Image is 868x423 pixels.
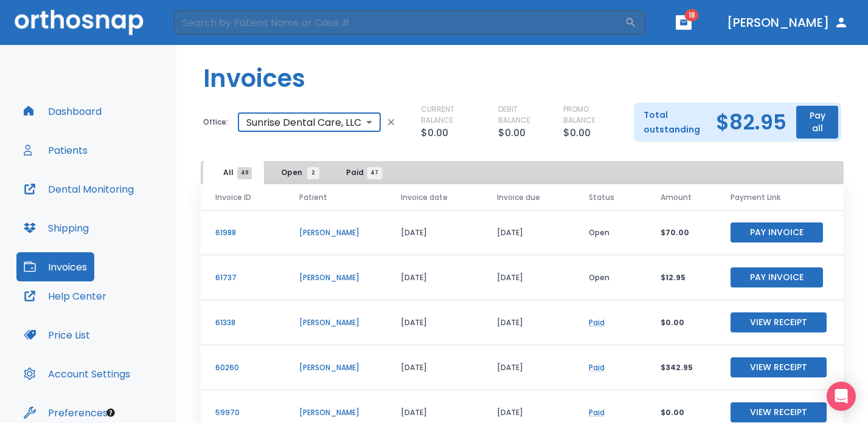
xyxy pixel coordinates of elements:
[386,210,482,255] td: [DATE]
[685,9,699,21] span: 18
[731,267,823,287] button: Pay Invoice
[16,97,109,126] button: Dashboard
[731,192,780,203] span: Payment Link
[299,227,372,238] p: [PERSON_NAME]
[661,272,701,283] p: $12.95
[421,104,479,126] p: CURRENT BALANCE
[367,167,382,179] span: 47
[16,213,96,242] button: Shipping
[299,362,372,373] p: [PERSON_NAME]
[661,317,701,328] p: $0.00
[827,382,856,411] div: Open Intercom Messenger
[299,192,327,203] span: Patient
[237,167,252,179] span: 49
[215,192,251,203] span: Invoice ID
[215,407,270,418] p: 59970
[346,167,375,178] span: Paid
[16,359,137,388] button: Account Settings
[16,281,114,311] button: Help Center
[15,10,144,35] img: Orthosnap
[203,117,228,128] p: Office:
[563,126,591,140] p: $0.00
[105,407,116,418] div: Tooltip anchor
[401,192,448,203] span: Invoice date
[731,317,827,327] a: View Receipt
[16,136,95,165] button: Patients
[589,362,605,373] a: Paid
[482,345,574,390] td: [DATE]
[716,113,786,131] h2: $82.95
[174,10,625,35] input: Search by Patient Name or Case #
[731,402,827,422] button: View Receipt
[16,320,97,349] button: Price List
[661,227,701,238] p: $70.00
[482,210,574,255] td: [DATE]
[299,317,372,328] p: [PERSON_NAME]
[421,126,448,140] p: $0.00
[215,227,270,238] p: 61988
[589,317,605,328] a: Paid
[498,126,526,140] p: $0.00
[482,300,574,345] td: [DATE]
[563,104,614,126] p: PROMO BALANCE
[16,174,141,204] button: Dental Monitoring
[796,106,838,139] button: Pay all
[307,167,319,179] span: 2
[238,110,381,134] div: Sunrise Dental Care, LLC
[731,357,827,377] button: View Receipt
[281,167,313,178] span: Open
[661,192,692,203] span: Amount
[386,300,482,345] td: [DATE]
[661,362,701,373] p: $342.95
[215,272,270,283] p: 61737
[497,192,540,203] span: Invoice due
[731,222,823,242] button: Pay Invoice
[498,104,544,126] p: DEBIT BALANCE
[731,407,827,417] a: View Receipt
[299,272,372,283] p: [PERSON_NAME]
[203,60,305,97] h1: Invoices
[574,210,646,255] td: Open
[589,407,605,418] a: Paid
[661,407,701,418] p: $0.00
[203,161,393,184] div: tabs
[644,108,707,137] p: Total outstanding
[299,407,372,418] p: [PERSON_NAME]
[482,255,574,300] td: [DATE]
[215,362,270,373] p: 60260
[731,312,827,332] button: View Receipt
[731,227,823,237] a: Pay Invoice
[722,12,853,33] button: [PERSON_NAME]
[215,317,270,328] p: 61338
[731,362,827,372] a: View Receipt
[223,167,245,178] span: All
[574,255,646,300] td: Open
[386,345,482,390] td: [DATE]
[731,272,823,282] a: Pay Invoice
[16,252,94,281] button: Invoices
[589,192,614,203] span: Status
[386,255,482,300] td: [DATE]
